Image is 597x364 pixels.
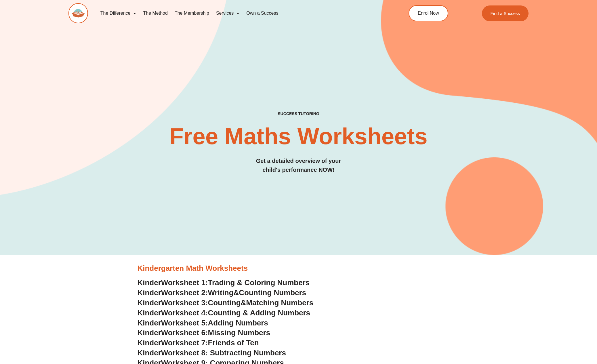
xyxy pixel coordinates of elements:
[138,264,460,273] h3: Kindergarten Math Worksheets
[208,308,310,317] span: Counting & Adding Numbers
[161,348,286,357] span: Worksheet 8: Subtracting Numbers
[138,319,268,327] a: KinderWorksheet 5:Adding Numbers
[138,308,310,317] a: KinderWorksheet 4:Counting & Adding Numbers
[161,308,208,317] span: Worksheet 4:
[171,7,213,20] a: The Membership
[208,298,241,307] span: Counting
[138,298,161,307] span: Kinder
[138,348,286,357] a: KinderWorksheet 8: Subtracting Numbers
[97,7,140,20] a: The Difference
[208,338,259,347] span: Friends of Ten
[138,348,161,357] span: Kinder
[138,278,310,287] a: KinderWorksheet 1:Trading & Coloring Numbers
[68,125,529,148] h2: Free Maths Worksheets​
[213,7,243,20] a: Services
[161,328,208,337] span: Worksheet 6:
[140,7,171,20] a: The Method
[409,5,448,21] a: Enrol Now
[208,319,268,327] span: Adding Numbers
[68,157,529,174] h3: Get a detailed overview of your child's performance NOW!
[161,288,208,297] span: Worksheet 2:
[161,298,208,307] span: Worksheet 3:
[208,278,310,287] span: Trading & Coloring Numbers
[246,298,313,307] span: Matching Numbers
[208,288,234,297] span: Writing
[138,319,161,327] span: Kinder
[161,319,208,327] span: Worksheet 5:
[138,328,161,337] span: Kinder
[243,7,282,20] a: Own a Success
[138,298,314,307] a: KinderWorksheet 3:Counting&Matching Numbers
[138,288,306,297] a: KinderWorksheet 2:Writing&Counting Numbers
[138,288,161,297] span: Kinder
[239,288,306,297] span: Counting Numbers
[138,278,161,287] span: Kinder
[138,308,161,317] span: Kinder
[68,111,529,116] h4: SUCCESS TUTORING​
[161,338,208,347] span: Worksheet 7:
[161,278,208,287] span: Worksheet 1:
[482,5,529,21] a: Find a Success
[97,7,382,20] nav: Menu
[138,338,161,347] span: Kinder
[208,328,270,337] span: Missing Numbers
[138,328,270,337] a: KinderWorksheet 6:Missing Numbers
[418,11,439,16] span: Enrol Now
[138,338,259,347] a: KinderWorksheet 7:Friends of Ten
[491,11,520,16] span: Find a Success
